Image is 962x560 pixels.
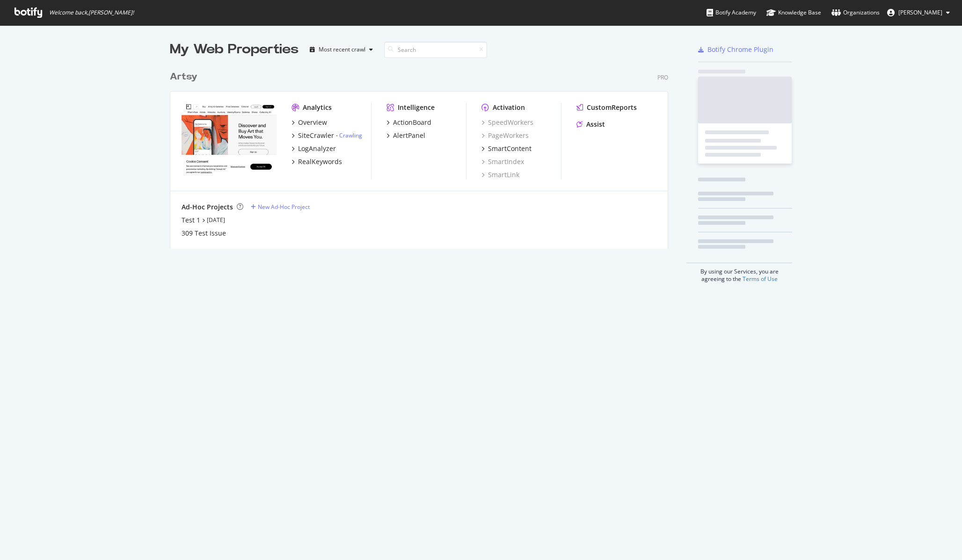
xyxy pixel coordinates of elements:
div: Analytics [303,103,332,112]
div: Pro [657,73,668,81]
a: Crawling [339,131,362,139]
a: [DATE] [207,216,225,224]
img: artsy.net [182,103,277,179]
a: SpeedWorkers [481,118,533,127]
a: SmartContent [481,144,532,153]
div: CustomReports [587,103,637,112]
span: Joey Aghion [898,8,942,16]
a: Test 1 [182,215,200,225]
button: Most recent crawl [306,42,377,57]
div: Ad-Hoc Projects [182,202,233,212]
div: Activation [493,103,525,112]
a: LogAnalyzer [292,144,336,153]
a: New Ad-Hoc Project [251,203,310,211]
a: ActionBoard [386,118,431,127]
div: SmartContent [488,144,532,153]
div: AlertPanel [393,131,425,140]
div: Botify Chrome Plugin [707,45,773,54]
a: 309 Test Issue [182,229,226,238]
a: SiteCrawler- Crawling [292,131,362,140]
a: AlertPanel [386,131,425,140]
a: Terms of Use [743,275,778,283]
div: - [336,131,362,139]
a: Assist [576,120,605,129]
div: SiteCrawler [298,131,334,140]
span: Welcome back, [PERSON_NAME] ! [49,9,134,16]
div: Artsy [170,70,197,84]
div: LogAnalyzer [298,144,336,153]
div: Assist [586,120,605,129]
div: Organizations [831,8,880,17]
div: RealKeywords [298,157,342,166]
div: Knowledge Base [766,8,821,17]
div: Botify Academy [707,8,756,17]
a: SmartLink [481,170,519,179]
a: SmartIndex [481,157,524,166]
a: Artsy [170,70,201,84]
a: PageWorkers [481,131,529,140]
div: Overview [298,118,327,127]
a: CustomReports [576,103,637,112]
input: Search [384,42,487,58]
div: grid [170,59,676,249]
div: My Web Properties [170,40,299,59]
a: Botify Chrome Plugin [698,45,773,54]
button: [PERSON_NAME] [880,5,957,20]
a: Overview [292,118,327,127]
div: By using our Services, you are agreeing to the [686,263,792,283]
div: Intelligence [398,103,435,112]
a: RealKeywords [292,157,342,166]
div: ActionBoard [393,118,431,127]
div: Most recent crawl [319,47,365,52]
div: New Ad-Hoc Project [258,203,310,211]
